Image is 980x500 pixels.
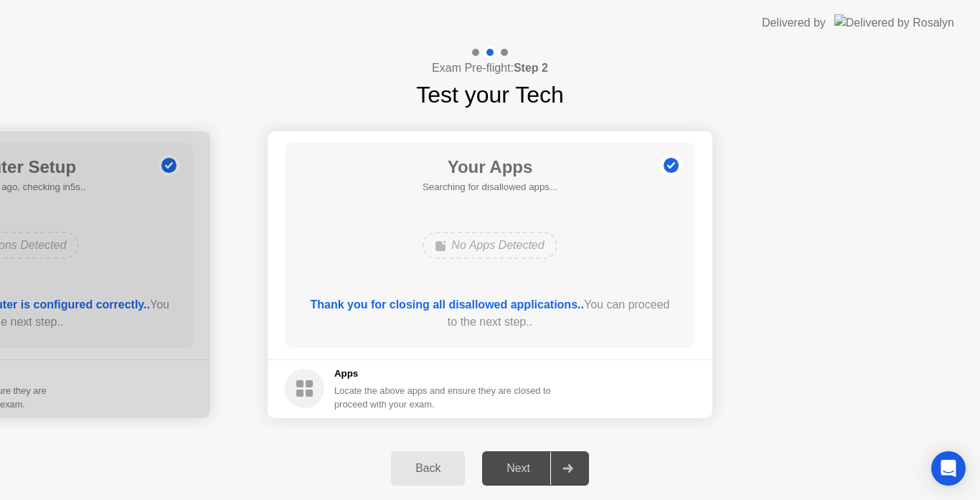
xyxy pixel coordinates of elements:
[931,451,966,486] div: Open Intercom Messenger
[423,232,557,259] div: No Apps Detected
[423,154,557,180] h1: Your Apps
[311,298,584,311] b: Thank you for closing all disallowed applications..
[834,14,954,31] img: Delivered by Rosalyn
[334,384,552,411] div: Locate the above apps and ensure they are closed to proceed with your exam.
[391,451,465,486] button: Back
[306,296,675,331] div: You can proceed to the next step..
[514,62,548,74] b: Step 2
[395,462,461,475] div: Back
[334,367,552,381] h5: Apps
[762,14,826,32] div: Delivered by
[486,462,550,475] div: Next
[432,60,548,77] h4: Exam Pre-flight:
[416,77,564,112] h1: Test your Tech
[423,180,557,194] h5: Searching for disallowed apps...
[482,451,589,486] button: Next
